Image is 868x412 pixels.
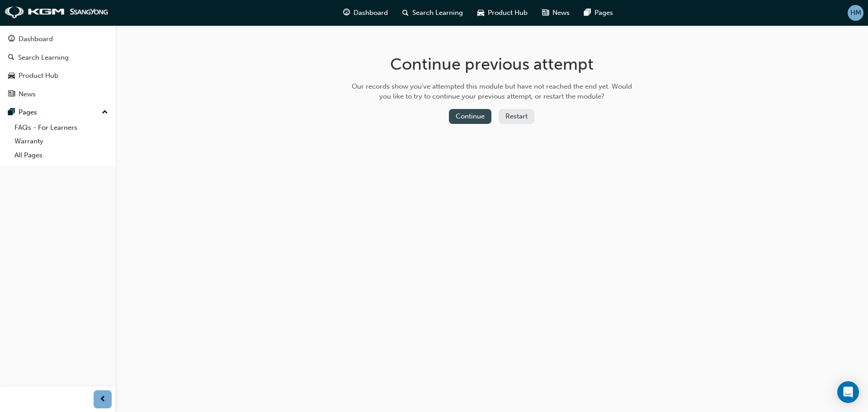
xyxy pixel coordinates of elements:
span: pages-icon [584,7,591,19]
button: Pages [4,104,112,121]
button: Continue [449,109,491,124]
span: up-icon [102,107,108,118]
h1: Continue previous attempt [349,54,635,74]
a: guage-iconDashboard [336,4,395,22]
a: FAQs - For Learners [11,121,112,135]
a: News [4,86,112,103]
button: DashboardSearch LearningProduct HubNews [4,29,112,104]
span: guage-icon [343,7,350,19]
a: All Pages [11,148,112,162]
div: Dashboard [19,34,53,44]
span: car-icon [8,72,15,80]
button: Restart [499,109,534,124]
a: pages-iconPages [577,4,620,22]
span: HM [850,8,861,18]
span: Dashboard [354,8,388,18]
div: Product Hub [19,71,58,81]
a: search-iconSearch Learning [395,4,470,22]
button: HM [848,5,863,21]
span: search-icon [8,54,14,62]
div: Open Intercom Messenger [837,381,859,403]
img: kgm [5,6,108,19]
div: Our records show you've attempted this module but have not reached the end yet. Would you like to... [349,81,635,102]
span: news-icon [8,90,15,99]
span: Pages [594,8,613,18]
a: Product Hub [4,67,112,84]
div: News [19,89,36,99]
span: search-icon [402,7,409,19]
div: Search Learning [18,52,69,63]
div: Pages [19,107,37,118]
a: car-iconProduct Hub [470,4,535,22]
span: Search Learning [412,8,463,18]
span: guage-icon [8,35,15,43]
a: Warranty [11,134,112,148]
a: Search Learning [4,49,112,66]
span: prev-icon [99,394,106,405]
a: news-iconNews [535,4,577,22]
span: Product Hub [488,8,528,18]
a: Dashboard [4,31,112,47]
span: News [552,8,570,18]
span: pages-icon [8,109,15,117]
span: car-icon [477,7,484,19]
span: news-icon [542,7,549,19]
